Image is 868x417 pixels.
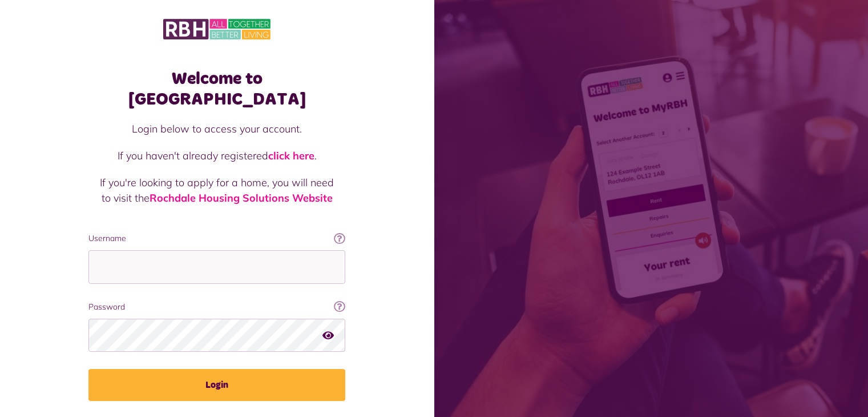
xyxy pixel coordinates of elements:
[88,369,345,401] button: Login
[163,17,271,41] img: MyRBH
[100,175,334,206] p: If you're looking to apply for a home, you will need to visit the
[100,148,334,163] p: If you haven't already registered .
[88,301,345,313] label: Password
[100,121,334,137] p: Login below to access your account.
[268,149,314,162] a: click here
[150,191,333,205] a: Rochdale Housing Solutions Website
[88,69,345,110] h1: Welcome to [GEOGRAPHIC_DATA]
[88,232,345,244] label: Username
